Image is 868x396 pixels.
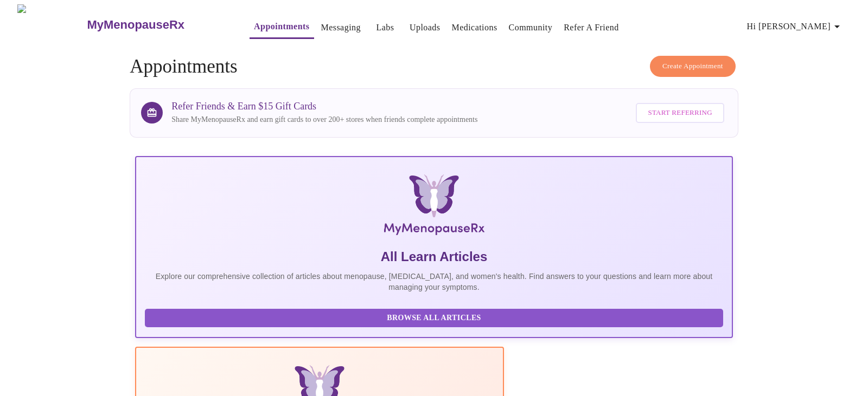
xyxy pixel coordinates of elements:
a: MyMenopauseRx [86,6,228,44]
a: Uploads [410,20,441,35]
button: Browse All Articles [145,309,723,328]
span: Start Referring [648,107,712,119]
button: Community [505,17,557,38]
img: MyMenopauseRx Logo [17,4,86,45]
a: Labs [376,20,394,35]
button: Messaging [317,17,365,38]
button: Medications [447,17,501,38]
button: Start Referring [636,103,724,123]
img: MyMenopauseRx Logo [235,174,634,239]
p: Share MyMenopauseRx and earn gift cards to over 200+ stores when friends complete appointments [171,114,477,125]
span: Create Appointment [662,60,723,73]
button: Uploads [405,17,445,38]
h3: Refer Friends & Earn $15 Gift Cards [171,101,477,112]
a: Refer a Friend [564,20,619,35]
a: Community [509,20,553,35]
button: Labs [368,17,403,38]
p: Explore our comprehensive collection of articles about menopause, [MEDICAL_DATA], and women's hea... [145,271,723,293]
button: Hi [PERSON_NAME] [743,16,848,37]
span: Hi [PERSON_NAME] [747,19,844,34]
a: Browse All Articles [145,313,726,322]
button: Create Appointment [650,56,736,77]
h5: All Learn Articles [145,248,723,265]
a: Messaging [321,20,361,35]
a: Medications [451,20,497,35]
button: Appointments [250,16,314,39]
a: Start Referring [633,98,726,128]
button: Refer a Friend [559,17,623,38]
a: Appointments [254,19,309,34]
span: Browse All Articles [156,311,712,325]
h4: Appointments [130,56,738,77]
h3: MyMenopauseRx [87,18,184,32]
